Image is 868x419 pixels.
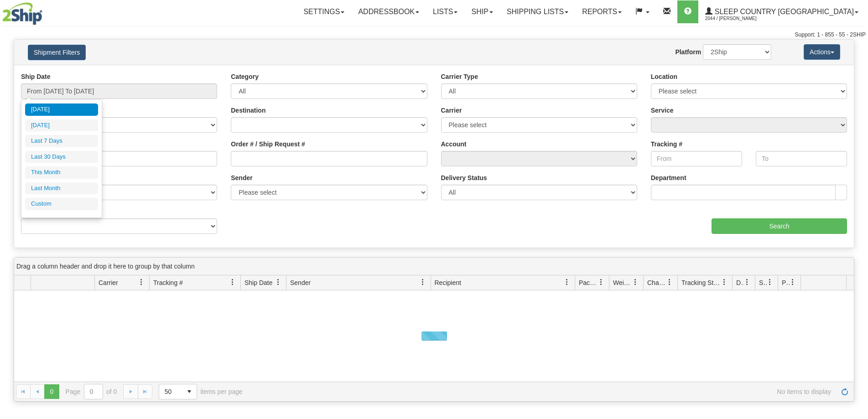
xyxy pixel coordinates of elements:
[782,278,790,287] span: Pickup Status
[698,0,865,23] a: Sleep Country [GEOGRAPHIC_DATA] 2044 / [PERSON_NAME]
[153,278,183,287] span: Tracking #
[66,384,117,399] span: Page of 0
[270,274,286,290] a: Ship Date filter column settings
[712,8,854,16] span: Sleep Country [GEOGRAPHIC_DATA]
[244,278,272,287] span: Ship Date
[441,140,467,149] label: Account
[134,274,149,290] a: Carrier filter column settings
[231,106,265,115] label: Destination
[25,166,98,179] li: This Month
[351,0,426,23] a: Addressbook
[847,163,867,256] iframe: chat widget
[25,151,98,163] li: Last 30 Days
[2,31,866,39] div: Support: 1 - 855 - 55 - 2SHIP
[225,274,240,290] a: Tracking # filter column settings
[651,151,742,166] input: From
[25,103,98,116] li: [DATE]
[159,384,243,399] span: items per page
[290,278,311,287] span: Sender
[613,278,632,287] span: Weight
[231,72,259,81] label: Category
[441,106,462,115] label: Carrier
[415,274,431,290] a: Sender filter column settings
[675,47,701,57] label: Platform
[651,173,686,182] label: Department
[647,278,666,287] span: Charge
[559,274,575,290] a: Recipient filter column settings
[255,388,831,395] span: No items to display
[759,278,767,287] span: Shipment Issues
[426,0,464,23] a: Lists
[575,0,629,23] a: Reports
[804,44,840,60] button: Actions
[705,14,774,23] span: 2044 / [PERSON_NAME]
[717,274,732,290] a: Tracking Status filter column settings
[464,0,499,23] a: Ship
[736,278,744,287] span: Delivery Status
[25,198,98,210] li: Custom
[681,278,721,287] span: Tracking Status
[662,274,677,290] a: Charge filter column settings
[762,274,778,290] a: Shipment Issues filter column settings
[837,384,852,399] a: Refresh
[25,182,98,195] li: Last Month
[500,0,575,23] a: Shipping lists
[756,151,847,166] input: To
[159,384,197,399] span: Page sizes drop down
[21,72,51,81] label: Ship Date
[712,218,847,234] input: Search
[99,278,118,287] span: Carrier
[628,274,643,290] a: Weight filter column settings
[165,387,177,396] span: 50
[14,258,854,275] div: grid grouping header
[739,274,755,290] a: Delivery Status filter column settings
[651,140,682,149] label: Tracking #
[28,45,86,60] button: Shipment Filters
[593,274,609,290] a: Packages filter column settings
[44,384,59,399] span: Page 0
[435,278,461,287] span: Recipient
[441,173,487,182] label: Delivery Status
[579,278,598,287] span: Packages
[441,72,478,81] label: Carrier Type
[182,384,197,399] span: select
[296,0,351,23] a: Settings
[25,135,98,147] li: Last 7 Days
[231,140,305,149] label: Order # / Ship Request #
[231,173,252,182] label: Sender
[651,72,677,81] label: Location
[25,119,98,132] li: [DATE]
[785,274,800,290] a: Pickup Status filter column settings
[2,2,42,25] img: logo2044.jpg
[651,106,674,115] label: Service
